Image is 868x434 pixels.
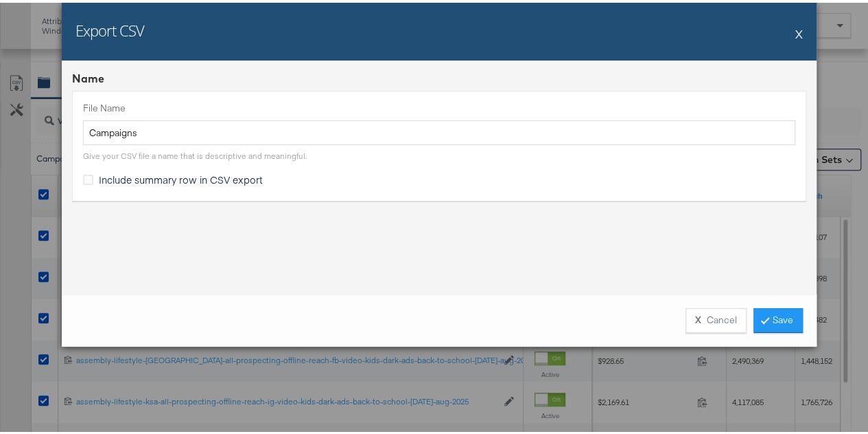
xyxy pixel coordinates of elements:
div: Name [72,68,806,84]
button: X [795,17,803,45]
button: XCancel [685,305,747,330]
span: Include summary row in CSV export [99,170,263,184]
a: Save [753,305,803,330]
div: Give your CSV file a name that is descriptive and meaningful. [83,148,307,159]
label: File Name [83,99,795,112]
h2: Export CSV [75,17,144,38]
strong: X [695,311,701,324]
